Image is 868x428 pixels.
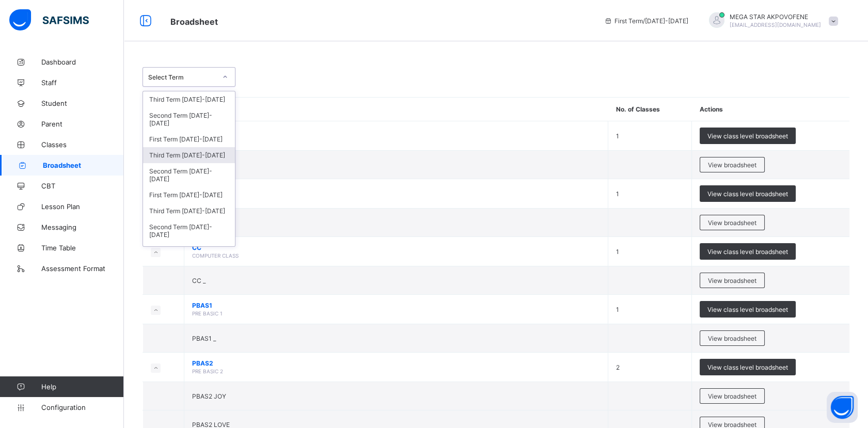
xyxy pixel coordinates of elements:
[9,9,89,31] img: safsims
[700,215,765,223] a: View broadsheet
[192,244,600,251] span: CC
[700,417,765,424] a: View broadsheet
[41,202,124,211] span: Lesson Plan
[707,363,788,371] span: View class level broadsheet
[143,107,235,131] div: Second Term [DATE]-[DATE]
[700,330,765,338] a: View broadsheet
[41,223,124,231] span: Messaging
[700,273,765,280] a: View broadsheet
[41,78,124,87] span: Staff
[170,17,218,27] span: Broadsheet
[192,252,239,259] span: COMPUTER CLASS
[616,363,620,371] span: 2
[143,243,235,259] div: First Term [DATE]-[DATE]
[184,98,608,121] th: Name
[41,403,123,411] span: Configuration
[692,98,849,121] th: Actions
[192,359,600,367] span: PBAS2
[41,244,124,252] span: Time Table
[700,301,796,309] a: View class level broadsheet
[143,187,235,203] div: First Term [DATE]-[DATE]
[143,147,235,163] div: Third Term [DATE]-[DATE]
[608,98,692,121] th: No. of Classes
[192,368,223,374] span: PRE BASIC 2
[616,132,619,140] span: 1
[41,182,124,190] span: CBT
[143,91,235,107] div: Third Term [DATE]-[DATE]
[707,248,788,256] span: View class level broadsheet
[616,306,619,313] span: 1
[700,157,765,165] a: View broadsheet
[41,383,123,391] span: Help
[192,335,216,342] span: PBAS1 _
[143,203,235,219] div: Third Term [DATE]-[DATE]
[708,219,756,227] span: View broadsheet
[192,128,600,136] span: DC
[700,128,796,135] a: View class level broadsheet
[707,132,788,140] span: View class level broadsheet
[41,264,124,273] span: Assessment Format
[192,302,600,309] span: PBAS1
[699,12,843,29] div: MEGA STARAKPOVOFENE
[708,335,756,342] span: View broadsheet
[616,248,619,256] span: 1
[708,392,756,400] span: View broadsheet
[700,388,765,396] a: View broadsheet
[192,310,223,316] span: PRE BASIC 1
[192,277,206,284] span: CC _
[730,13,821,21] span: MEGA STAR AKPOVOFENE
[41,140,124,149] span: Classes
[41,99,124,107] span: Student
[730,22,821,28] span: [EMAIL_ADDRESS][DOMAIN_NAME]
[41,58,124,66] span: Dashboard
[143,219,235,243] div: Second Term [DATE]-[DATE]
[700,359,796,367] a: View class level broadsheet
[700,243,796,251] a: View class level broadsheet
[148,73,216,81] div: Select Term
[700,185,796,193] a: View class level broadsheet
[707,306,788,313] span: View class level broadsheet
[604,17,688,25] span: session/term information
[708,161,756,169] span: View broadsheet
[143,163,235,187] div: Second Term [DATE]-[DATE]
[827,392,858,423] button: Open asap
[41,120,124,128] span: Parent
[616,190,619,198] span: 1
[192,392,226,400] span: PBAS2 JOY
[707,190,788,198] span: View class level broadsheet
[708,277,756,284] span: View broadsheet
[143,131,235,147] div: First Term [DATE]-[DATE]
[192,186,600,194] span: RECEPT
[43,161,124,169] span: Broadsheet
